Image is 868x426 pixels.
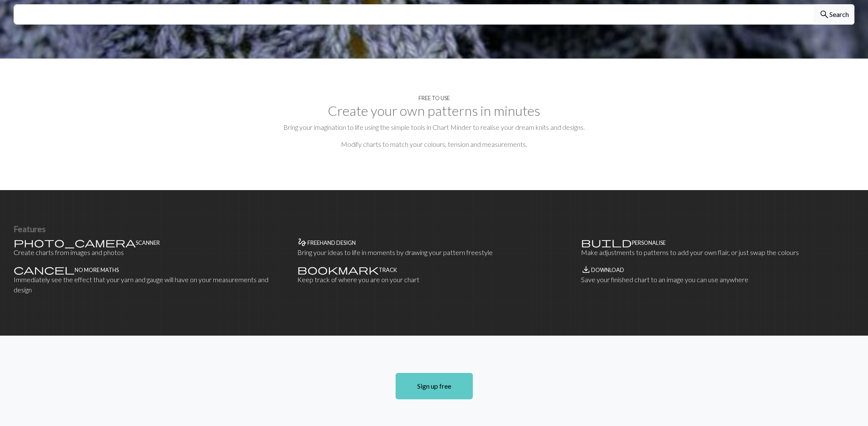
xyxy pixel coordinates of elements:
p: Bring your ideas to life in moments by drawing your pattern freestyle [297,247,571,258]
span: bookmark [297,263,379,275]
h4: Download [591,267,624,273]
p: Modify charts to match your colours, tension and measurements. [14,139,854,149]
h4: Track [379,267,397,273]
span: build [581,236,632,248]
span: photo_camera [14,236,136,248]
p: Save your finished chart to an image you can use anywhere [581,275,854,285]
h4: Freehand design [307,240,356,246]
p: Make adjustments to patterns to add your own flair, or just swap the colours [581,247,854,258]
a: Sign up free [396,373,473,399]
h3: Features [14,224,854,234]
span: search [819,8,829,20]
h2: Create your own patterns in minutes [14,103,854,119]
h4: Free to use [419,95,450,101]
p: Keep track of where you are on your chart [297,275,571,285]
p: Bring your imagination to life using the simple tools in Chart Minder to realise your dream knits... [14,122,854,132]
h4: No more maths [75,267,119,273]
button: Search [814,4,854,25]
h4: Scanner [136,240,160,246]
span: cancel [14,263,75,275]
p: Immediately see the effect that your yarn and gauge will have on your measurements and design [14,275,287,295]
h4: Personalise [632,240,666,246]
p: Create charts from images and photos [14,247,287,258]
span: gesture [297,236,307,248]
span: save_alt [581,263,591,275]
